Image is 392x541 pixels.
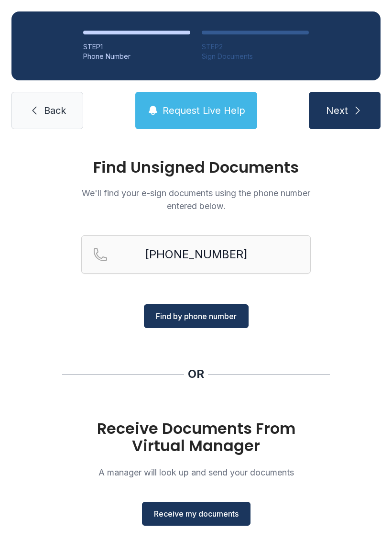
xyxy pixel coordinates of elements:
[81,187,311,212] p: We'll find your e-sign documents using the phone number entered below.
[188,366,204,382] div: OR
[44,104,66,117] span: Back
[81,160,311,175] h1: Find Unsigned Documents
[83,42,190,52] div: STEP 1
[156,310,237,322] span: Find by phone number
[81,420,311,454] h1: Receive Documents From Virtual Manager
[83,52,190,61] div: Phone Number
[81,466,311,479] p: A manager will look up and send your documents
[326,104,348,117] span: Next
[202,42,309,52] div: STEP 2
[154,508,239,519] span: Receive my documents
[202,52,309,61] div: Sign Documents
[81,235,311,274] input: Reservation phone number
[163,104,245,117] span: Request Live Help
